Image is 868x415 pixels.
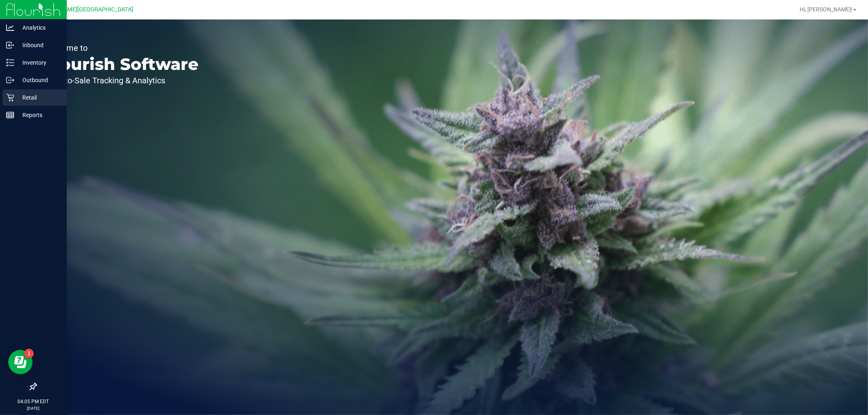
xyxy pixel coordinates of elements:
[6,24,14,32] inline-svg: Analytics
[800,6,853,13] span: Hi, [PERSON_NAME]!
[6,59,14,67] inline-svg: Inventory
[44,76,199,85] p: Seed-to-Sale Tracking & Analytics
[4,398,63,405] p: 04:05 PM EDT
[44,56,199,72] p: Flourish Software
[6,76,14,84] inline-svg: Outbound
[14,58,63,67] p: Inventory
[24,349,34,359] iframe: Resource center unread badge
[33,6,133,13] span: [PERSON_NAME][GEOGRAPHIC_DATA]
[4,405,63,411] p: [DATE]
[6,111,14,119] inline-svg: Reports
[14,93,63,102] p: Retail
[6,93,14,102] inline-svg: Retail
[14,23,63,33] p: Analytics
[14,40,63,50] p: Inbound
[14,110,63,120] p: Reports
[14,75,63,85] p: Outbound
[44,44,199,52] p: Welcome to
[6,41,14,49] inline-svg: Inbound
[8,350,33,374] iframe: Resource center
